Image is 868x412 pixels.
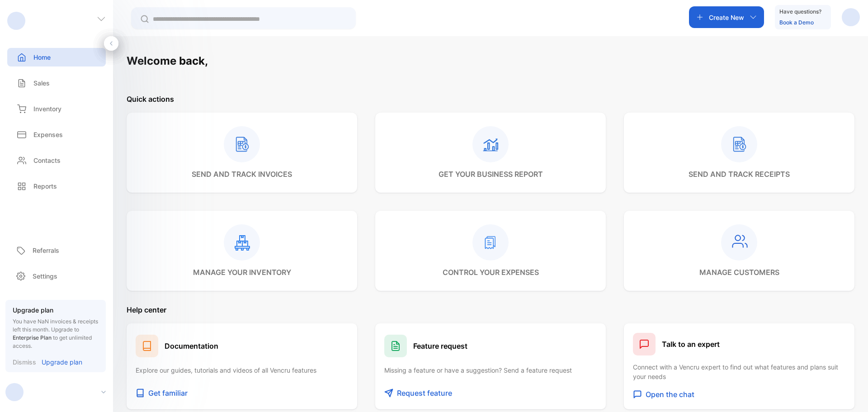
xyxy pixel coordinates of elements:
[397,388,452,398] p: Request feature
[127,94,854,104] p: Quick actions
[13,334,52,341] span: Enterprise Plan
[413,341,467,351] h1: Feature request
[42,357,82,367] p: Upgrade plan
[148,388,188,398] p: Get familiar
[33,104,61,114] p: Inventory
[384,385,597,400] button: Request feature
[646,389,694,400] p: Open the chat
[699,267,779,278] p: manage customers
[193,267,291,278] p: manage your inventory
[127,53,208,69] h1: Welcome back,
[709,13,744,22] p: Create New
[13,357,36,367] p: Dismiss
[779,7,821,16] p: Have questions?
[33,78,50,88] p: Sales
[384,365,597,375] p: Missing a feature or have a suggestion? Send a feature request
[13,326,92,349] span: Upgrade to to get unlimited access.
[13,317,99,350] p: You have NaN invoices & receipts left this month.
[13,305,99,315] p: Upgrade plan
[689,169,790,180] p: send and track receipts
[192,169,292,180] p: send and track invoices
[443,267,539,278] p: control your expenses
[439,169,543,180] p: get your business report
[33,156,61,165] p: Contacts
[662,339,720,350] h1: Talk to an expert
[33,52,51,62] p: Home
[165,341,218,351] h1: Documentation
[136,365,348,375] p: Explore our guides, tutorials and videos of all Vencru features
[633,362,845,381] p: Connect with a Vencru expert to find out what features and plans suit your needs
[33,246,59,255] p: Referrals
[36,357,82,367] a: Upgrade plan
[33,181,57,191] p: Reports
[633,388,845,400] button: Open the chat
[33,130,63,139] p: Expenses
[689,6,764,28] button: Create New
[779,19,814,26] a: Book a Demo
[127,304,854,315] p: Help center
[33,271,57,281] p: Settings
[136,385,348,400] button: Get familiar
